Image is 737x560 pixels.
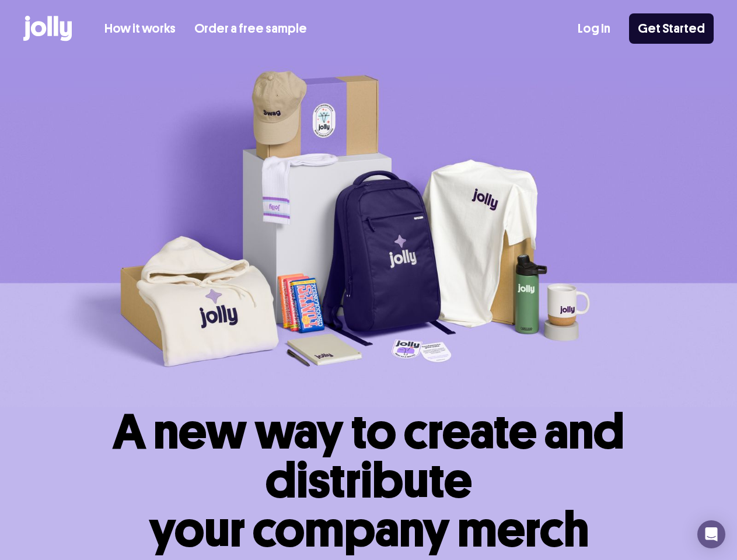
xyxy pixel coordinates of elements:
[629,13,714,44] a: Get Started
[578,19,610,38] a: Log In
[194,19,307,38] a: Order a free sample
[697,520,725,548] div: Open Intercom Messenger
[23,407,714,554] h1: A new way to create and distribute your company merch
[104,19,176,38] a: How it works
